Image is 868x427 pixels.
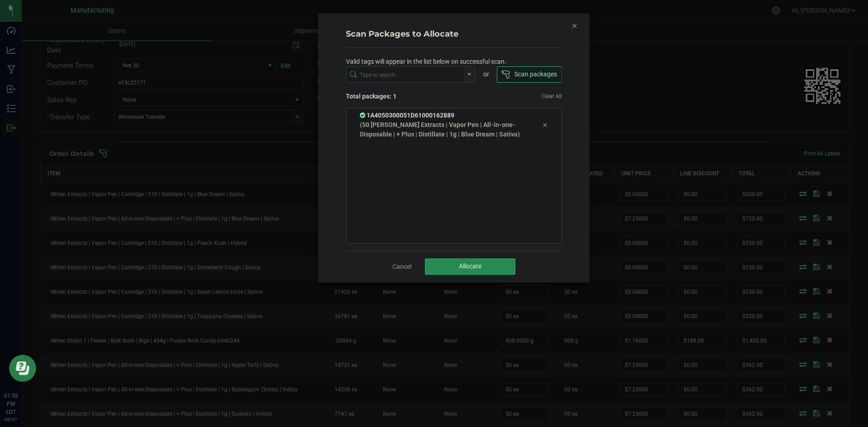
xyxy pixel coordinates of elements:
span: Allocate [459,263,481,270]
span: Valid tags will appear in the list below on successful scan. [346,57,506,66]
a: Clear All [542,93,562,100]
div: or [475,70,497,79]
h4: Scan Packages to Allocate [346,28,562,40]
div: Remove tag [535,119,554,130]
iframe: Resource center [9,355,36,382]
button: Close [571,20,578,31]
span: In Sync [360,112,367,119]
span: Total packages: 1 [346,92,454,101]
a: Cancel [392,262,411,271]
p: (50 [PERSON_NAME] Extracts | Vapor Pen | All-in-one-Disposable | + Plus | Distillate | 1g | Blue ... [360,120,529,139]
input: NO DATA FOUND [346,67,464,83]
button: Allocate [425,258,515,275]
span: 1A4050300051D61000162889 [360,112,454,119]
button: Scan packages [497,66,561,83]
